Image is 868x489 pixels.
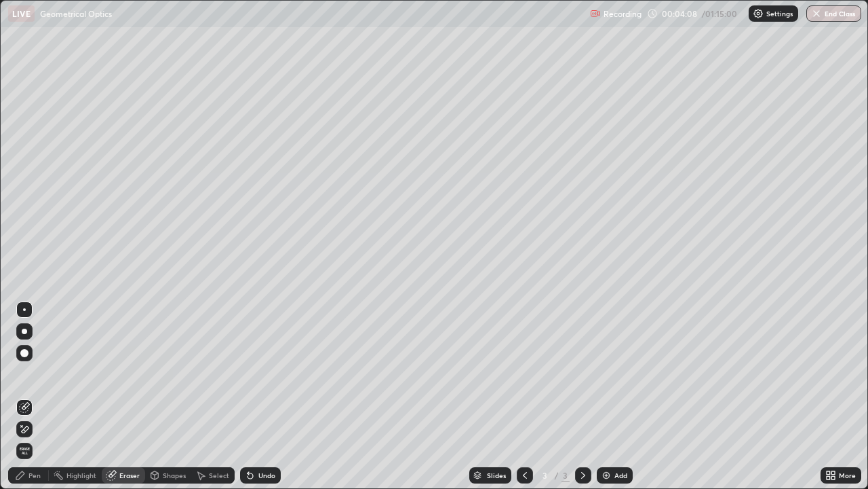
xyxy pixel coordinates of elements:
div: Shapes [163,472,186,479]
div: 3 [561,469,570,482]
div: Undo [258,472,275,479]
p: LIVE [12,8,31,19]
p: Settings [766,10,793,17]
div: Highlight [66,472,96,479]
button: End Class [806,5,861,22]
div: Add [614,472,627,479]
div: / [555,471,559,479]
div: More [839,472,856,479]
p: Recording [604,9,642,19]
span: Erase all [17,447,32,455]
img: add-slide-button [601,470,612,481]
div: Slides [487,472,506,479]
img: end-class-cross [811,8,822,19]
img: recording.375f2c34.svg [590,8,601,19]
div: Pen [28,472,41,479]
div: Select [209,472,229,479]
img: class-settings-icons [753,8,764,19]
div: 3 [538,471,552,479]
div: Eraser [119,472,140,479]
p: Geometrical Optics [40,8,112,19]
